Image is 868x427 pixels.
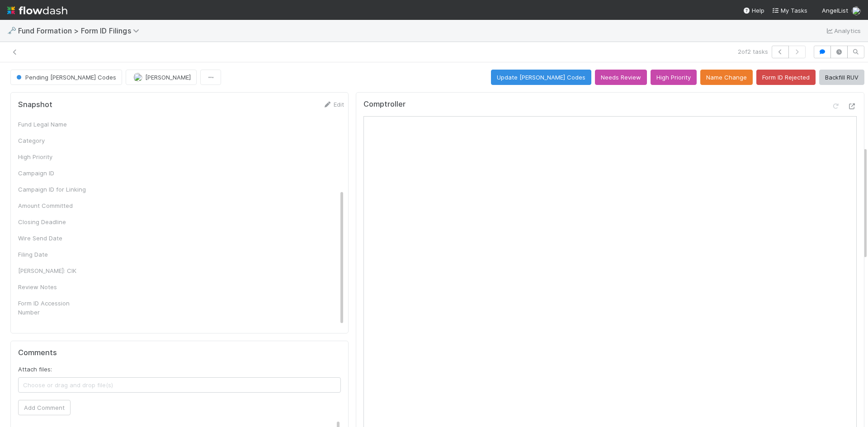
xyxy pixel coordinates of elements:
div: [PERSON_NAME]: CIK [18,266,86,275]
span: Pending [PERSON_NAME] Codes [14,74,116,81]
span: AngelList [822,7,848,14]
a: Analytics [825,25,861,36]
span: [PERSON_NAME] [145,74,191,81]
button: Form ID Rejected [756,70,816,85]
span: 🗝️ [7,27,16,34]
h5: Comments [18,348,341,357]
img: avatar_99e80e95-8f0d-4917-ae3c-b5dad577a2b5.png [133,73,142,82]
h5: Snapshot [18,100,52,109]
div: High Priority [18,152,86,161]
div: Category [18,136,86,145]
a: My Tasks [772,6,807,15]
button: Pending [PERSON_NAME] Codes [10,70,122,85]
button: Backfill RUV [819,70,864,85]
button: Update [PERSON_NAME] Codes [491,70,591,85]
label: Attach files: [18,365,52,374]
div: Fund Legal Name [18,120,86,129]
div: Wire Send Date [18,234,86,243]
div: Resolution Notes [18,324,86,333]
button: Add Comment [18,400,71,415]
div: Help [743,6,764,15]
span: My Tasks [772,7,807,14]
button: Name Change [700,70,753,85]
h5: Comptroller [363,100,406,109]
span: Choose or drag and drop file(s) [19,378,340,392]
a: Edit [323,101,344,108]
div: Review Notes [18,282,86,291]
span: 2 of 2 tasks [738,47,768,56]
div: Amount Committed [18,201,86,210]
div: Filing Date [18,250,86,259]
img: avatar_99e80e95-8f0d-4917-ae3c-b5dad577a2b5.png [852,6,861,15]
button: [PERSON_NAME] [126,70,197,85]
div: Form ID Accession Number [18,299,86,317]
button: High Priority [651,70,697,85]
div: Closing Deadline [18,217,86,226]
img: logo-inverted-e16ddd16eac7371096b0.svg [7,3,67,18]
span: Fund Formation > Form ID Filings [18,26,144,35]
button: Needs Review [595,70,647,85]
div: Campaign ID [18,169,86,178]
div: Campaign ID for Linking [18,185,86,194]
